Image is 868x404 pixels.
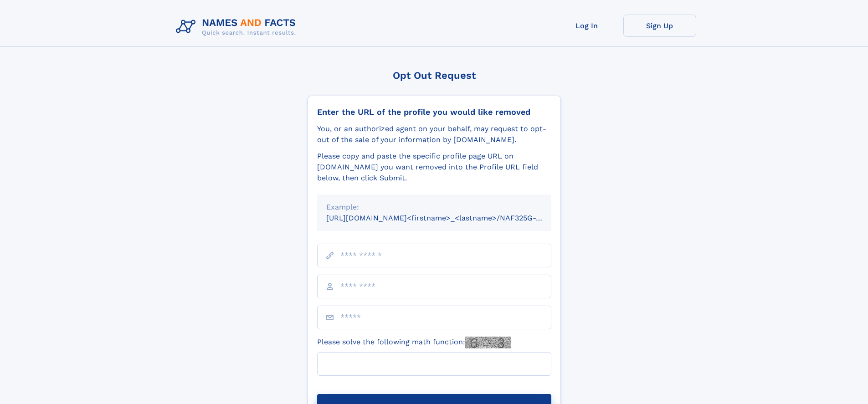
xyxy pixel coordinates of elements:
[172,15,303,39] img: Logo Names and Facts
[308,70,561,81] div: Opt Out Request
[623,15,696,37] a: Sign Up
[317,123,551,145] div: You, or an authorized agent on your behalf, may request to opt-out of the sale of your informatio...
[550,15,623,37] a: Log In
[317,107,551,117] div: Enter the URL of the profile you would like removed
[317,151,551,184] div: Please copy and paste the specific profile page URL on [DOMAIN_NAME] you want removed into the Pr...
[317,337,511,348] label: Please solve the following math function:
[326,214,569,222] small: [URL][DOMAIN_NAME]<firstname>_<lastname>/NAF325G-xxxxxxxx
[326,202,542,213] div: Example:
